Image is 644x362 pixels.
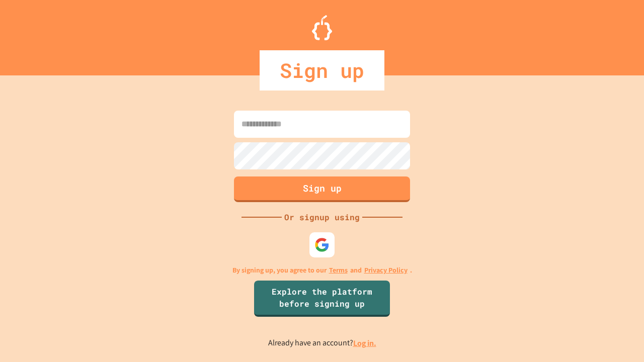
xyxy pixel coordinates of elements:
[268,337,376,349] p: Already have an account?
[232,265,412,276] p: By signing up, you agree to our and .
[254,281,390,317] a: Explore the platform before signing up
[364,265,408,276] a: Privacy Policy
[329,265,348,276] a: Terms
[282,211,362,223] div: Or signup using
[602,322,634,352] iframe: chat widget
[234,176,410,202] button: Sign up
[353,338,376,348] a: Log in.
[314,237,330,252] img: google-icon.svg
[260,50,384,90] div: Sign up
[312,15,332,40] img: Logo.svg
[560,278,634,321] iframe: chat widget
